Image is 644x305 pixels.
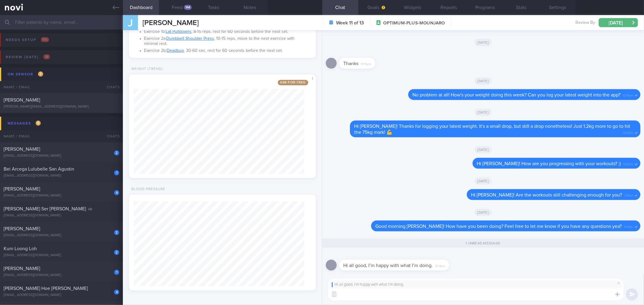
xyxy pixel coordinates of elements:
div: Hi all good, I’m happy with what I’m doing. [332,282,620,287]
div: J [119,11,142,35]
span: Thanks [343,61,358,66]
span: Hi [PERSON_NAME]! Are the workouts still challenging enough for you? [471,193,622,197]
button: [DATE] [599,18,638,27]
div: 4 [114,290,119,295]
div: Review [DATE] [4,53,52,61]
span: [DATE] [475,77,492,85]
div: [PERSON_NAME][EMAIL_ADDRESS][DOMAIN_NAME] [4,105,119,109]
a: Deadbug [167,49,184,53]
li: Exercise 2b: , 30-60 sec, rest for 60 seconds before the next set. [144,47,309,54]
span: Hi all good, I’m happy with what I’m doing. [343,263,433,268]
div: 2 [114,230,119,235]
div: [EMAIL_ADDRESS][DOMAIN_NAME] [4,293,119,297]
span: [PERSON_NAME] [143,19,199,27]
div: Weight (Trend) [129,67,163,71]
span: 1:34pm [624,192,633,198]
span: Good morning [PERSON_NAME]! How have you been doing? Feel free to let me know if you have any que... [375,224,622,229]
div: [EMAIL_ADDRESS][DOMAIN_NAME] [4,193,119,198]
li: Exercise 2a: , 10-15 reps, move to the next exercise with minimal rest. [144,35,309,47]
span: 10:14pm [435,263,445,268]
div: Messages [6,119,42,127]
span: [DATE] [475,109,492,116]
span: [DATE] [475,178,492,185]
div: 2 [114,250,119,255]
div: 4 [114,190,119,195]
div: On sensor [6,70,45,78]
li: Exercise 1b: , 8-15 reps, rest for 60 seconds before the next set. [144,28,309,35]
div: [EMAIL_ADDRESS][DOMAIN_NAME] [4,213,119,218]
span: Review By [575,20,595,26]
div: Chats [99,81,123,93]
span: 106 [41,37,49,42]
strong: Week 11 of 13 [336,20,364,26]
span: Bei Arcega Lulubelle San Agustin [4,167,74,171]
span: 1 [38,71,43,77]
span: 9:10am [624,223,633,229]
div: [EMAIL_ADDRESS][DOMAIN_NAME] [4,233,119,238]
span: [DATE] [475,209,492,216]
span: No problem at all! How's your weight doing this week? Can you log your latest weight into the app? [412,93,620,97]
span: Hi [PERSON_NAME]! How are you progressing with your workouts? :) [477,161,621,166]
span: 9:32pm [623,161,633,166]
a: Lat Pulldowns [166,30,191,34]
div: [EMAIL_ADDRESS][DOMAIN_NAME] [4,174,119,178]
div: Blood Pressure [129,187,165,192]
span: [PERSON_NAME] [4,187,40,191]
div: 1 [114,170,119,175]
span: 38 [43,54,50,59]
div: Chats [99,130,123,142]
span: [DATE] [475,39,492,46]
span: [PERSON_NAME] [4,226,40,231]
span: [PERSON_NAME] Hoe [PERSON_NAME] [4,286,88,291]
span: Aim for: 75 kg [278,80,308,85]
span: 9 [36,121,41,126]
a: Dumbbell Shoulder Press [166,36,214,41]
div: 2 [114,150,119,156]
span: 12:15pm [623,92,633,98]
div: [EMAIL_ADDRESS][DOMAIN_NAME] [4,253,119,258]
span: OPTIMUM-PLUS-MOUNJARO [383,20,445,26]
span: [PERSON_NAME] [4,266,40,271]
div: 144 [184,5,192,10]
span: 10:15pm [361,61,371,66]
div: Needs setup [4,36,51,44]
span: [PERSON_NAME] [4,147,40,152]
span: Hi [PERSON_NAME]! Thanks for logging your latest weight. It's a small drop, but still a drop none... [354,124,630,135]
div: [EMAIL_ADDRESS][DOMAIN_NAME] [4,154,119,158]
div: 1 [114,270,119,275]
span: 5:53pm [623,129,633,135]
span: Kum Loong Loh [4,246,37,251]
span: [DATE] [475,146,492,153]
span: [PERSON_NAME] Ser [PERSON_NAME] [4,206,86,211]
div: [EMAIL_ADDRESS][DOMAIN_NAME] [4,273,119,278]
span: [PERSON_NAME] [4,98,40,102]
